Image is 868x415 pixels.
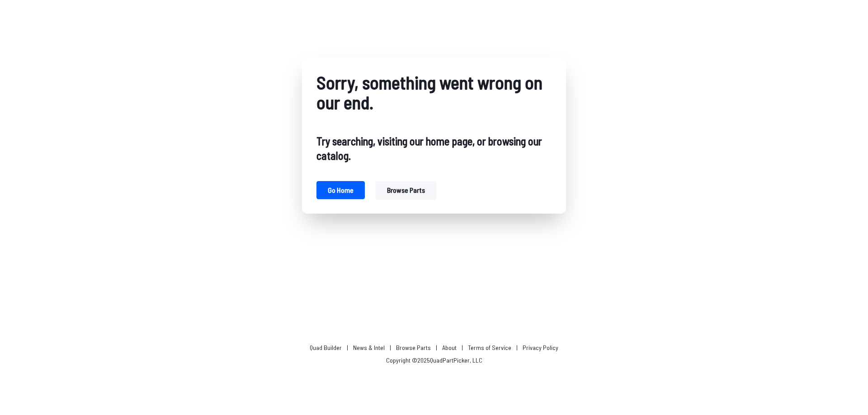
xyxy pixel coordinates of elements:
button: Browse parts [376,181,436,199]
p: | | | | | [306,343,562,352]
a: Quad Builder [310,344,342,351]
p: Copyright © 2025 QuadPartPicker, LLC [386,356,482,365]
h1: Sorry, something went wrong on our end. [316,72,552,112]
h2: Try searching, visiting our home page, or browsing our catalog. [316,134,552,163]
a: Browse Parts [396,344,431,351]
button: Go home [316,181,365,199]
a: About [442,344,457,351]
a: Privacy Policy [523,344,558,351]
a: News & Intel [353,344,385,351]
a: Terms of Service [468,344,511,351]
